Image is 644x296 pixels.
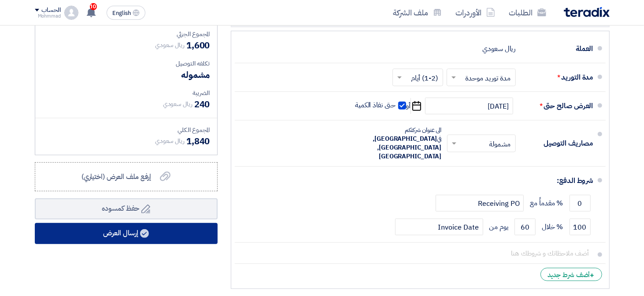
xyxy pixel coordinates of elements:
[373,134,441,161] span: [GEOGRAPHIC_DATA], [GEOGRAPHIC_DATA], [GEOGRAPHIC_DATA]
[406,102,411,110] span: أو
[530,199,563,208] span: % مقدماً مع
[523,95,593,117] div: العرض صالح حتى
[163,99,192,109] span: ريال سعودي
[564,7,610,17] img: Teradix logo
[542,223,563,231] span: % خلال
[514,219,536,235] input: payment-term-2
[181,68,210,81] span: مشموله
[540,268,602,281] div: أضف شرط جديد
[570,219,591,235] input: payment-term-2
[345,126,442,161] div: الى عنوان شركتكم في
[35,14,61,18] div: Mohmmad
[64,6,78,20] img: profile_test.png
[42,125,210,135] div: المجموع الكلي
[395,219,483,235] input: payment-term-2
[194,98,210,111] span: 240
[186,39,210,52] span: 1,600
[112,10,131,16] span: English
[436,195,524,212] input: payment-term-2
[81,172,152,182] span: إرفع ملف العرض (اختياري)
[42,59,210,68] div: تكلفه التوصيل
[42,29,210,39] div: المجموع الجزئي
[42,7,61,14] div: الحساب
[107,6,145,20] button: English
[523,67,593,88] div: مدة التوريد
[523,133,593,154] div: مصاريف التوصيل
[386,2,449,23] a: ملف الشركة
[249,170,593,191] div: شروط الدفع:
[489,223,508,231] span: يوم من
[449,2,502,23] a: الأوردرات
[482,40,515,57] div: ريال سعودي
[355,101,406,110] label: حتى نفاذ الكمية
[523,38,593,59] div: العملة
[155,40,185,50] span: ريال سعودي
[35,223,218,244] button: إرسال العرض
[155,136,185,146] span: ريال سعودي
[502,2,553,23] a: الطلبات
[90,3,97,10] span: 10
[42,88,210,98] div: الضريبة
[35,198,218,219] button: حفظ كمسوده
[570,195,591,212] input: payment-term-1
[186,135,210,148] span: 1,840
[242,245,593,261] input: أضف ملاحظاتك و شروطك هنا
[590,270,595,281] span: +
[425,98,513,114] input: سنة-شهر-يوم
